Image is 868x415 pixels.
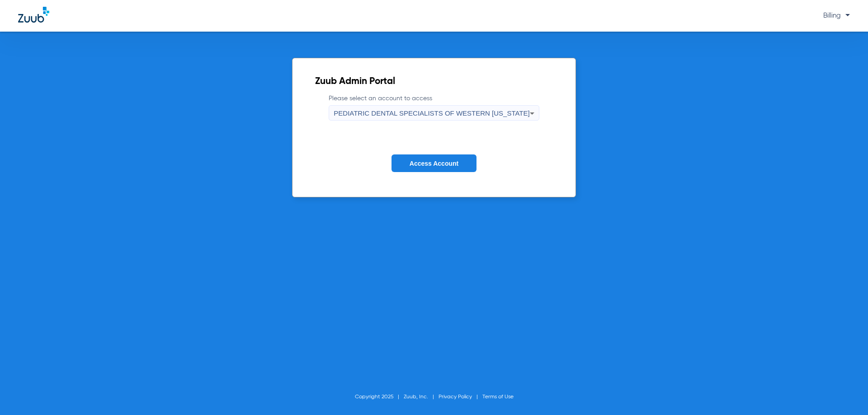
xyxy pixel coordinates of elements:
span: Billing [823,12,850,19]
li: Copyright 2025 [355,392,404,401]
li: Zuub, Inc. [404,392,439,401]
a: Terms of Use [482,394,514,400]
h2: Zuub Admin Portal [315,77,552,86]
span: PEDIATRIC DENTAL SPECIALISTS OF WESTERN [US_STATE] [334,109,529,117]
a: Privacy Policy [439,394,472,400]
img: Zuub Logo [18,7,49,23]
button: Access Account [392,154,476,172]
span: Access Account [410,160,458,167]
iframe: Chat Widget [823,372,868,415]
label: Please select an account to access [329,94,539,121]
